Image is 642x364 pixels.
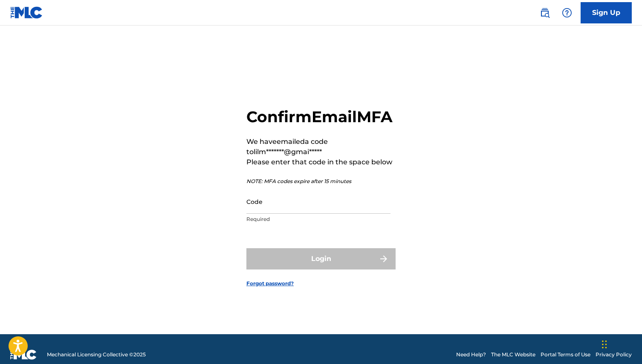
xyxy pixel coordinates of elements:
[246,215,390,223] p: Required
[491,351,535,358] a: The MLC Website
[456,351,486,358] a: Need Help?
[540,8,550,18] img: search
[602,332,607,357] div: Drag
[599,323,642,364] iframe: Chat Widget
[10,350,37,360] img: logo
[536,4,553,21] a: Public Search
[541,351,590,358] a: Portal Terms of Use
[596,351,632,358] a: Privacy Policy
[47,351,146,358] span: Mechanical Licensing Collective © 2025
[246,107,396,126] h2: Confirm Email MFA
[10,6,43,19] img: MLC Logo
[562,8,572,18] img: help
[581,2,632,23] a: Sign Up
[246,157,396,167] p: Please enter that code in the space below
[558,4,575,21] div: Help
[246,178,396,185] p: NOTE: MFA codes expire after 15 minutes
[246,280,294,287] a: Forgot password?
